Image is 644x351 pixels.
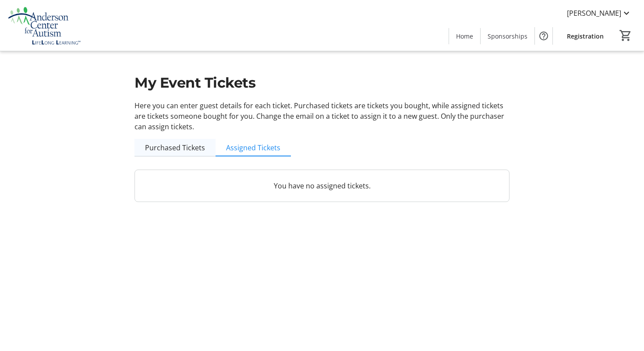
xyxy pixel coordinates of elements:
[481,28,534,44] a: Sponsorships
[560,28,611,44] a: Registration
[5,4,83,47] img: Anderson Center for Autism's Logo
[134,100,510,132] p: Here you can enter guest details for each ticket. Purchased tickets are tickets you bought, while...
[226,144,280,151] span: Assigned Tickets
[134,72,510,93] h1: My Event Tickets
[145,144,205,151] span: Purchased Tickets
[456,32,473,41] span: Home
[449,28,480,44] a: Home
[145,181,499,191] p: You have no assigned tickets.
[618,28,633,43] button: Cart
[560,6,639,20] button: [PERSON_NAME]
[567,8,621,18] span: [PERSON_NAME]
[535,27,552,45] button: Help
[488,32,527,41] span: Sponsorships
[567,32,604,41] span: Registration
